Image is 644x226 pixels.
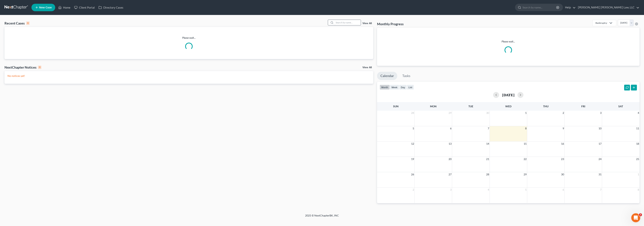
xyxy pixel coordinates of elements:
[598,142,602,146] span: 17
[4,21,30,25] div: Recent Cases
[637,172,640,177] span: 1
[448,172,452,177] span: 27
[523,172,527,177] span: 29
[562,111,564,115] span: 2
[636,142,640,146] span: 18
[525,187,527,192] span: 5
[563,4,576,11] a: Help
[399,85,407,90] button: day
[487,187,490,192] span: 4
[637,111,640,115] span: 4
[486,172,490,177] span: 28
[377,22,404,26] h3: Monthly Progress
[362,22,372,25] a: View All
[26,21,30,25] div: 0
[97,4,125,11] a: Directory Cases
[525,111,527,115] span: 1
[468,105,473,108] span: Tue
[502,93,514,97] h2: [DATE]
[618,105,623,108] span: Sat
[636,126,640,131] span: 11
[562,187,564,192] span: 6
[390,85,399,90] button: week
[448,142,452,146] span: 13
[487,126,490,131] span: 7
[7,74,370,78] p: No notices yet!
[411,172,414,177] span: 26
[448,111,452,115] span: 29
[543,105,549,108] span: Thu
[56,4,72,11] a: Home
[525,126,527,131] span: 8
[596,21,607,24] div: Bankruptcy
[576,4,639,11] a: [PERSON_NAME] [PERSON_NAME] Law, LLC
[631,213,640,222] iframe: Intercom live chat
[407,85,414,90] button: list
[39,6,52,9] span: New Case
[598,172,602,177] span: 31
[380,40,637,43] p: Please wait...
[561,142,564,146] span: 16
[399,72,414,80] a: Tasks
[362,66,372,69] a: View All
[486,142,490,146] span: 14
[561,157,564,161] span: 23
[561,172,564,177] span: 30
[335,20,361,25] input: Search by name...
[412,187,414,192] span: 2
[523,4,557,11] input: Search by name...
[600,111,602,115] span: 3
[598,157,602,161] span: 24
[581,105,585,108] span: Fri
[430,105,437,108] span: Mon
[411,111,414,115] span: 28
[523,142,527,146] span: 15
[639,213,642,216] span: 2
[636,157,640,161] span: 25
[377,72,397,80] a: Calendar
[562,126,564,131] span: 9
[393,105,399,108] span: Sun
[486,111,490,115] span: 30
[380,85,390,90] button: month
[38,66,41,69] div: 0
[637,187,640,192] span: 8
[4,65,41,70] div: NextChapter Notices
[598,126,602,131] span: 10
[4,36,373,40] p: Please wait...
[523,157,527,161] span: 22
[505,105,511,108] span: Wed
[411,142,414,146] span: 12
[450,187,452,192] span: 3
[486,157,490,161] span: 21
[411,157,414,161] span: 19
[72,4,97,11] a: Client Portal
[448,157,452,161] span: 20
[215,214,429,220] div: 2025 © NextChapterBK, INC
[450,126,452,131] span: 6
[412,126,414,131] span: 5
[600,187,602,192] span: 7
